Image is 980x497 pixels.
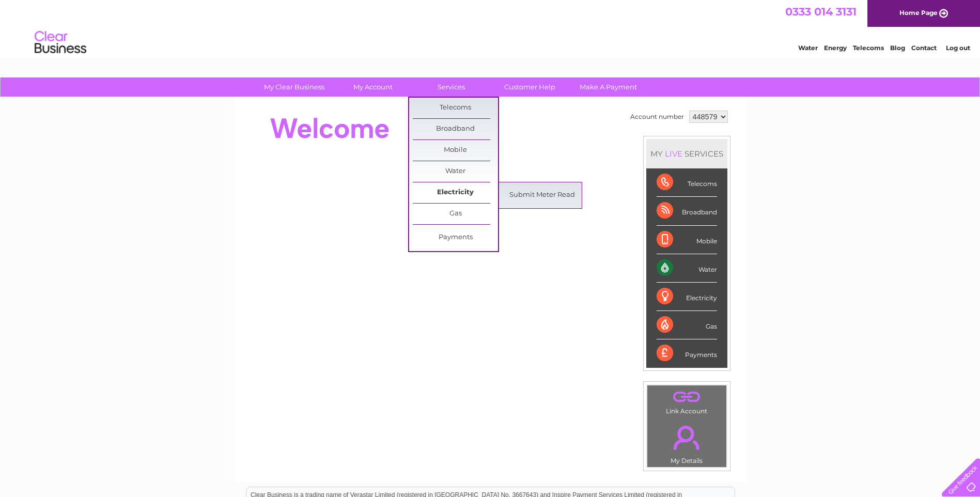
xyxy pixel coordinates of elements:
[911,44,937,52] a: Contact
[34,27,87,58] img: logo.png
[657,168,717,197] div: Telecoms
[657,311,717,339] div: Gas
[785,5,857,18] a: 0333 014 3131
[657,226,717,254] div: Mobile
[663,149,685,159] div: LIVE
[252,77,337,97] a: My Clear Business
[647,417,727,468] td: My Details
[650,420,724,456] a: .
[657,254,717,283] div: Water
[487,77,572,97] a: Customer Help
[650,388,724,406] a: .
[628,108,687,126] td: Account number
[657,339,717,367] div: Payments
[500,185,585,206] a: Submit Meter Read
[824,44,847,52] a: Energy
[646,139,727,168] div: MY SERVICES
[890,44,905,52] a: Blog
[657,197,717,225] div: Broadband
[413,204,498,224] a: Gas
[413,98,498,118] a: Telecoms
[798,44,818,52] a: Water
[413,182,498,203] a: Electricity
[413,161,498,182] a: Water
[853,44,884,52] a: Telecoms
[413,119,498,139] a: Broadband
[657,283,717,311] div: Electricity
[330,77,415,97] a: My Account
[566,77,651,97] a: Make A Payment
[647,385,727,417] td: Link Account
[413,227,498,248] a: Payments
[409,77,494,97] a: Services
[946,44,970,52] a: Log out
[413,140,498,161] a: Mobile
[246,6,735,50] div: Clear Business is a trading name of Verastar Limited (registered in [GEOGRAPHIC_DATA] No. 3667643...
